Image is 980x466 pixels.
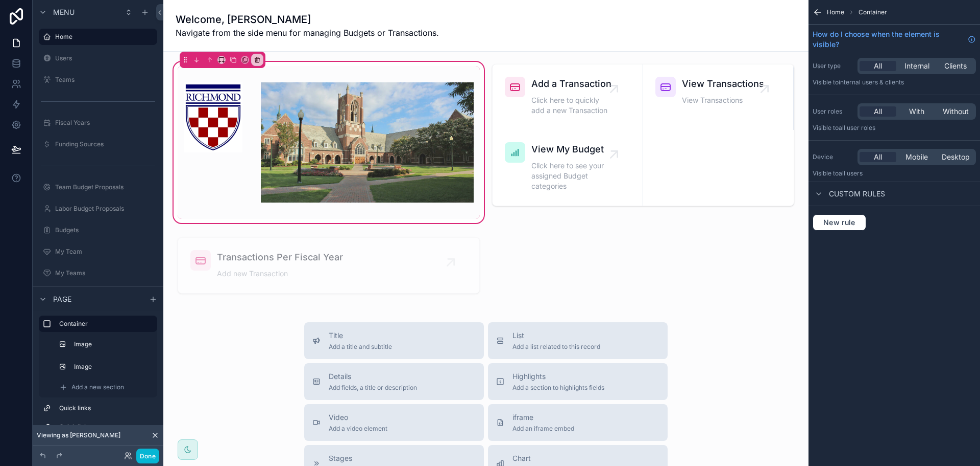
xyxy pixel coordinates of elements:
label: Users [55,54,155,62]
span: Mobile [905,152,928,162]
span: Home [827,8,844,16]
span: Menu [53,7,75,17]
a: Budgets [39,222,157,238]
span: Details [329,371,417,382]
span: Without [943,106,969,117]
span: Clients [944,61,967,71]
span: Stages [329,453,390,463]
button: iframeAdd an iframe embed [488,404,668,441]
span: Internal users & clients [839,78,904,86]
span: All [874,106,882,117]
span: Page [53,294,71,304]
label: Home [55,33,151,41]
p: Visible to [813,78,976,86]
span: Internal [904,61,929,71]
span: Chart [512,453,589,463]
label: Funding Sources [55,140,155,148]
button: New rule [813,214,866,231]
button: VideoAdd a video element [304,404,484,441]
p: Visible to [813,124,976,132]
span: all users [839,169,863,177]
a: Home [39,29,157,45]
label: Image [74,363,151,371]
span: Add a new section [71,383,124,391]
span: iframe [512,412,574,423]
span: Container [859,8,887,16]
span: Add a video element [329,425,387,433]
span: Add a list related to this record [512,343,600,351]
label: Image [74,340,151,348]
label: Teams [55,76,155,84]
span: Video [329,412,387,423]
div: scrollable content [33,311,163,446]
span: Title [329,330,392,341]
label: Container [59,320,149,328]
label: User type [813,62,853,70]
span: List [512,330,600,341]
h1: Welcome, [PERSON_NAME] [176,12,439,27]
label: Budgets [55,226,155,234]
a: My Team [39,243,157,260]
span: Highlights [512,371,604,382]
a: My Teams [39,265,157,281]
label: My Teams [55,269,155,277]
span: Custom rules [829,189,885,199]
span: All [874,61,882,71]
label: Team Budget Proposals [55,183,155,191]
label: My Team [55,248,155,256]
span: Desktop [942,152,970,162]
span: All user roles [839,124,875,131]
p: Visible to [813,169,976,177]
label: Device [813,153,853,161]
button: HighlightsAdd a section to highlights fields [488,363,668,400]
button: TitleAdd a title and subtitle [304,322,484,359]
span: Add an iframe embed [512,425,574,433]
a: Labor Budget Proposals [39,201,157,217]
span: Viewing as [PERSON_NAME] [37,431,120,439]
span: Add a section to highlights fields [512,384,604,392]
span: Add fields, a title or description [329,384,417,392]
label: Quick links [59,423,153,431]
button: Done [136,449,159,463]
span: Navigate from the side menu for managing Budgets or Transactions. [176,27,439,39]
a: Funding Sources [39,136,157,152]
a: Users [39,50,157,66]
a: Team Budget Proposals [39,179,157,195]
span: With [909,106,924,117]
label: Quick links [59,404,153,412]
span: All [874,152,882,162]
button: ListAdd a list related to this record [488,322,668,359]
label: User roles [813,107,853,116]
span: How do I choose when the element is visible? [813,29,964,50]
a: Teams [39,72,157,88]
label: Labor Budget Proposals [55,205,155,213]
a: How do I choose when the element is visible? [813,29,976,50]
span: Add a title and subtitle [329,343,392,351]
label: Fiscal Years [55,119,155,127]
button: DetailsAdd fields, a title or description [304,363,484,400]
a: Fiscal Years [39,115,157,131]
span: New rule [819,218,860,227]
